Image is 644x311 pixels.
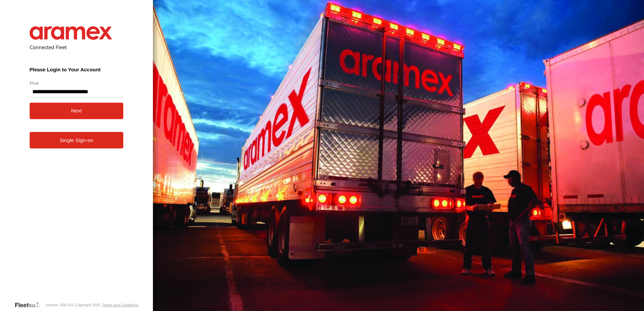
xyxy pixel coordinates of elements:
[71,303,138,307] div: © Copyright 2025 -
[30,103,124,119] button: Next
[30,67,124,72] h3: Please Login to Your Account
[14,302,45,308] a: Visit our Website
[45,303,71,307] div: Version: 308.01
[30,132,124,148] a: Single Sign-on
[30,26,112,40] img: Aramex
[30,80,124,85] label: Email
[30,44,124,50] h2: Connected Fleet
[102,303,138,307] a: Terms and Conditions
